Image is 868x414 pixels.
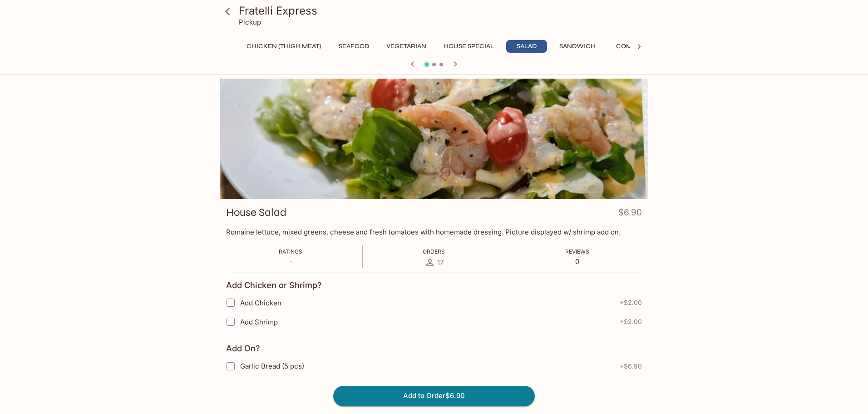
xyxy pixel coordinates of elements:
button: Salad [506,40,547,53]
p: 0 [565,257,589,266]
h3: House Salad [226,205,286,219]
div: House Salad [220,79,648,199]
span: Reviews [565,248,589,255]
p: Pickup [239,18,261,26]
button: House Special [439,40,499,53]
button: Combo [608,40,649,53]
h3: Fratelli Express [239,4,645,18]
h4: Add On? [226,344,260,354]
button: Seafood [333,40,374,53]
p: Romaine lettuce, mixed greens, cheese and fresh tomatoes with homemade dressing. Picture displaye... [226,228,642,236]
h4: $6.90 [618,205,642,223]
button: Add to Order$6.90 [333,386,535,406]
span: Add Shrimp [240,318,278,326]
span: Add Chicken [240,299,281,307]
button: Sandwich [554,40,601,53]
p: - [279,257,302,266]
span: Garlic Bread (5 pcs) [240,362,304,370]
span: + $6.90 [620,363,642,370]
span: 17 [437,258,444,267]
h4: Add Chicken or Shrimp? [226,280,322,290]
span: Orders [423,248,445,255]
span: Ratings [279,248,302,255]
button: Vegetarian [381,40,431,53]
span: + $2.00 [620,299,642,306]
button: Chicken (Thigh Meat) [242,40,326,53]
span: + $2.00 [620,318,642,325]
